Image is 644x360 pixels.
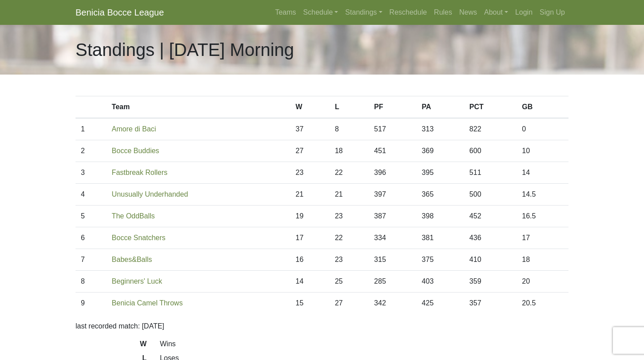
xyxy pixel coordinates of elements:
[417,227,464,249] td: 381
[369,96,416,119] th: PF
[69,339,153,353] dt: W
[417,293,464,314] td: 425
[290,96,330,119] th: W
[369,140,416,162] td: 451
[417,271,464,293] td: 403
[369,293,416,314] td: 342
[369,249,416,271] td: 315
[517,162,568,184] td: 14
[342,4,386,21] a: Standings
[517,96,568,119] th: GB
[290,162,330,184] td: 23
[517,118,568,140] td: 0
[271,4,299,21] a: Teams
[536,4,568,21] a: Sign Up
[464,118,517,140] td: 822
[107,96,290,119] th: Team
[430,4,456,21] a: Rules
[290,140,330,162] td: 27
[290,271,330,293] td: 14
[290,184,330,206] td: 21
[481,4,512,21] a: About
[290,227,330,249] td: 17
[330,96,369,119] th: L
[517,249,568,271] td: 18
[369,162,416,184] td: 396
[417,118,464,140] td: 313
[290,249,330,271] td: 16
[76,249,107,271] td: 7
[330,206,369,227] td: 23
[76,140,107,162] td: 2
[76,321,568,332] p: last recorded match: [DATE]
[76,293,107,314] td: 9
[464,184,517,206] td: 500
[290,206,330,227] td: 19
[76,118,107,140] td: 1
[330,140,369,162] td: 18
[290,118,330,140] td: 37
[417,249,464,271] td: 375
[112,234,166,241] a: Bocce Snatchers
[112,169,167,176] a: Fastbreak Rollers
[112,212,155,220] a: The OddBalls
[330,293,369,314] td: 27
[112,190,188,198] a: Unusually Underhanded
[464,227,517,249] td: 436
[464,140,517,162] td: 600
[330,118,369,140] td: 8
[464,206,517,227] td: 452
[517,140,568,162] td: 10
[112,125,156,133] a: Amore di Baci
[517,271,568,293] td: 20
[330,271,369,293] td: 25
[112,277,162,285] a: Beginners' Luck
[417,184,464,206] td: 365
[369,206,416,227] td: 387
[76,162,107,184] td: 3
[76,4,164,21] a: Benicia Bocce League
[464,293,517,314] td: 357
[300,4,342,21] a: Schedule
[76,39,294,60] h1: Standings | [DATE] Morning
[464,249,517,271] td: 410
[517,227,568,249] td: 17
[456,4,481,21] a: News
[464,271,517,293] td: 359
[517,184,568,206] td: 14.5
[369,118,416,140] td: 517
[369,227,416,249] td: 334
[112,256,152,263] a: Babes&Balls
[417,96,464,119] th: PA
[330,249,369,271] td: 23
[517,293,568,314] td: 20.5
[417,140,464,162] td: 369
[112,299,183,307] a: Benicia Camel Throws
[369,184,416,206] td: 397
[330,227,369,249] td: 22
[76,271,107,293] td: 8
[417,162,464,184] td: 395
[464,96,517,119] th: PCT
[76,184,107,206] td: 4
[112,147,159,154] a: Bocce Buddies
[153,339,575,349] dd: Wins
[512,4,536,21] a: Login
[464,162,517,184] td: 511
[76,227,107,249] td: 6
[290,293,330,314] td: 15
[517,206,568,227] td: 16.5
[417,206,464,227] td: 398
[369,271,416,293] td: 285
[386,4,431,21] a: Reschedule
[76,206,107,227] td: 5
[330,162,369,184] td: 22
[330,184,369,206] td: 21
